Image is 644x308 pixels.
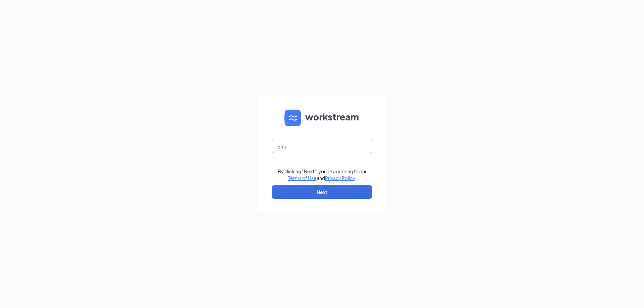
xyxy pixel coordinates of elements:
a: Privacy Policy [325,175,355,181]
button: Next [272,185,372,199]
a: Terms of Use [288,175,317,181]
img: WS logo and Workstream text [284,110,360,126]
div: By clicking "Next", you're agreeing to our and . [278,168,367,181]
input: Email [272,140,372,153]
